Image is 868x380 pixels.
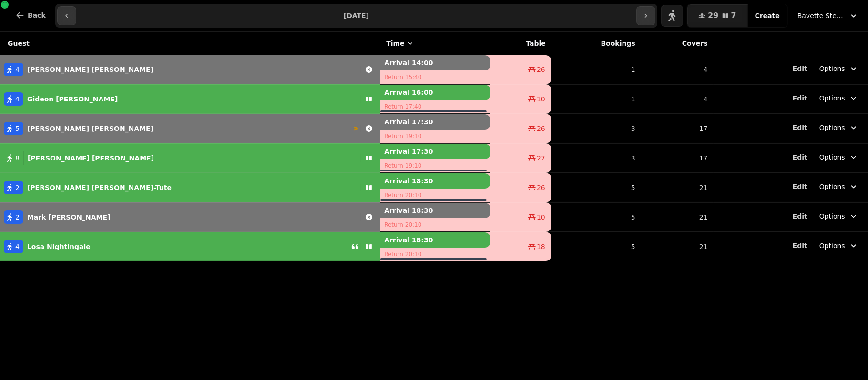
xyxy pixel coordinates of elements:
span: 8 [15,153,20,163]
button: Edit [793,152,807,162]
button: Options [814,208,864,225]
span: Options [819,241,845,250]
button: Options [814,149,864,166]
p: Arrival 18:30 [380,173,490,189]
p: Arrival 18:30 [380,203,490,218]
p: Gideon [PERSON_NAME] [27,94,118,104]
button: Edit [793,123,807,132]
td: 17 [641,143,714,173]
th: Table [490,32,551,55]
span: Options [819,152,845,162]
p: [PERSON_NAME] [PERSON_NAME] [28,153,154,163]
p: Arrival 16:00 [380,85,490,100]
td: 4 [641,55,714,85]
span: 26 [537,183,545,192]
span: Edit [793,95,807,101]
span: 27 [537,153,545,163]
span: 5 [15,124,20,133]
span: 10 [537,212,545,222]
button: Edit [793,182,807,191]
button: Options [814,60,864,77]
span: Options [819,182,845,191]
p: [PERSON_NAME] [PERSON_NAME] [27,65,153,74]
p: Return 15:40 [380,70,490,84]
span: 26 [537,124,545,133]
td: 17 [641,114,714,143]
p: Losa Nightingale [27,242,91,251]
td: 3 [551,143,641,173]
p: Arrival 17:30 [380,144,490,159]
span: 4 [15,94,20,104]
button: Create [747,4,787,27]
p: Return 17:40 [380,100,490,113]
span: Edit [793,124,807,131]
p: Return 19:10 [380,130,490,143]
th: Covers [641,32,714,55]
button: Edit [793,241,807,250]
p: [PERSON_NAME] [PERSON_NAME]-Tute [27,183,172,192]
td: 21 [641,173,714,202]
span: 26 [537,65,545,74]
span: Edit [793,183,807,190]
span: Edit [793,154,807,160]
td: 5 [551,202,641,232]
td: 5 [551,173,641,202]
p: Arrival 18:30 [380,232,490,248]
button: Options [814,90,864,107]
p: Arrival 14:00 [380,55,490,70]
th: Bookings [551,32,641,55]
button: Edit [793,64,807,73]
td: 21 [641,202,714,232]
button: Edit [793,93,807,103]
p: Return 20:10 [380,218,490,231]
button: Time [386,39,414,48]
td: 3 [551,114,641,143]
td: 5 [551,232,641,261]
span: Options [819,64,845,73]
span: 2 [15,183,20,192]
button: Options [814,237,864,254]
span: 7 [731,12,736,20]
span: 18 [537,242,545,251]
button: Edit [793,211,807,221]
span: Options [819,93,845,103]
p: Return 20:10 [380,189,490,202]
p: Return 19:10 [380,159,490,172]
p: Return 20:10 [380,248,490,261]
span: Edit [793,213,807,220]
td: 21 [641,232,714,261]
p: Arrival 17:30 [380,114,490,130]
span: Edit [793,65,807,72]
span: Bavette Steakhouse - [PERSON_NAME] [797,11,845,20]
span: 29 [708,12,718,20]
span: Edit [793,242,807,249]
td: 4 [641,84,714,114]
span: Options [819,211,845,221]
span: 10 [537,94,545,104]
button: 297 [687,4,747,27]
span: Back [28,12,46,19]
span: 4 [15,65,20,74]
span: Create [755,12,780,19]
button: Bavette Steakhouse - [PERSON_NAME] [792,7,864,24]
td: 1 [551,55,641,85]
p: [PERSON_NAME] [PERSON_NAME] [27,124,153,133]
span: 4 [15,242,20,251]
button: Back [8,4,53,27]
button: Options [814,119,864,136]
td: 1 [551,84,641,114]
button: Options [814,178,864,195]
span: Time [386,39,404,48]
span: Options [819,123,845,132]
span: 2 [15,212,20,222]
p: Mark [PERSON_NAME] [27,212,111,222]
